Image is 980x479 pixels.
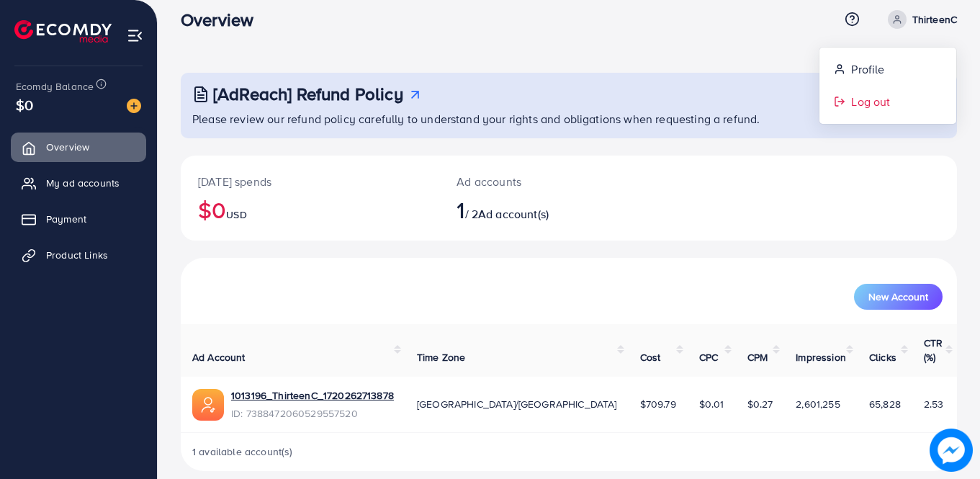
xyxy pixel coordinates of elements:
span: Profile [851,61,884,78]
a: Product Links [11,241,146,269]
span: Cost [640,350,661,364]
span: $709.79 [640,397,676,411]
h3: [AdReach] Refund Policy [213,84,403,104]
img: logo [14,20,112,42]
img: ic-ads-acc.e4c84228.svg [192,389,224,421]
span: Time Zone [417,350,465,364]
span: ID: 7388472060529557520 [231,406,394,421]
h2: / 2 [457,196,616,223]
span: 2,601,255 [796,397,840,411]
p: [DATE] spends [198,173,422,190]
span: [GEOGRAPHIC_DATA]/[GEOGRAPHIC_DATA] [417,397,617,411]
h3: Overview [181,9,265,30]
span: $0.01 [699,397,724,411]
span: $0 [16,94,33,115]
span: Payment [46,212,86,226]
span: 1 available account(s) [192,444,293,459]
span: $0.27 [747,397,773,411]
img: menu [127,27,143,44]
ul: ThirteenC [819,47,957,125]
span: Impression [796,350,846,364]
span: My ad accounts [46,176,120,190]
img: image [930,429,973,472]
span: Log out [851,93,890,110]
p: Please review our refund policy carefully to understand your rights and obligations when requesti... [192,110,948,127]
span: 1 [457,193,464,226]
span: CPM [747,350,768,364]
img: image [127,99,141,113]
a: 1013196_ThirteenC_1720262713878 [231,388,394,403]
span: New Account [868,292,928,302]
span: 65,828 [869,397,901,411]
a: ThirteenC [882,10,957,29]
span: Ad Account [192,350,246,364]
span: Ecomdy Balance [16,79,94,94]
p: Ad accounts [457,173,616,190]
span: Clicks [869,350,896,364]
h2: $0 [198,196,422,223]
span: 2.53 [924,397,944,411]
span: CPC [699,350,718,364]
span: Overview [46,140,89,154]
a: My ad accounts [11,169,146,197]
a: Payment [11,205,146,233]
span: CTR (%) [924,336,943,364]
span: USD [226,207,246,222]
span: Product Links [46,248,108,262]
button: New Account [854,284,943,310]
p: ThirteenC [912,11,957,28]
span: Ad account(s) [478,206,549,222]
a: Overview [11,133,146,161]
